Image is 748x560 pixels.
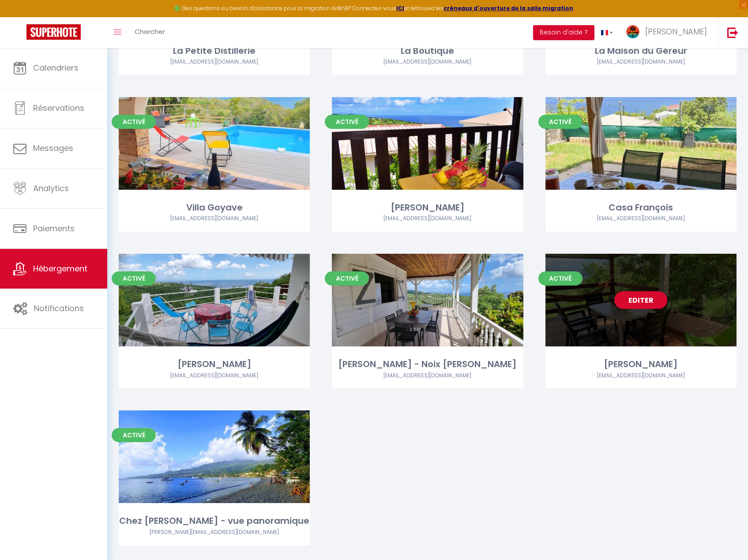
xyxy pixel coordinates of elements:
a: ICI [396,4,404,12]
span: Notifications [34,303,84,314]
div: [PERSON_NAME] [545,357,737,371]
a: ... [PERSON_NAME] [620,17,718,48]
div: Chez [PERSON_NAME] - vue panoramique [119,514,310,528]
div: Airbnb [119,528,310,537]
div: Casa François [545,201,737,214]
span: Réservations [33,102,84,113]
span: Activé [112,271,156,286]
div: Airbnb [545,214,737,223]
span: Activé [538,271,583,286]
div: La Maison du Géreur [545,44,737,58]
span: Chercher [135,27,165,36]
span: Activé [325,271,369,286]
div: Airbnb [119,372,310,380]
div: [PERSON_NAME] - Noix [PERSON_NAME] [332,357,523,371]
span: Analytics [33,183,69,194]
img: Super Booking [26,24,81,40]
span: Activé [112,428,156,442]
span: Hébergement [33,263,87,274]
div: Airbnb [545,58,737,66]
span: Messages [33,143,73,154]
div: Airbnb [119,58,310,66]
button: Besoin d'aide ? [533,25,594,40]
span: Activé [538,115,583,129]
span: Calendriers [33,62,79,73]
a: Editer [614,291,667,309]
a: créneaux d'ouverture de la salle migration [444,4,573,12]
div: [PERSON_NAME] [119,357,310,371]
div: Airbnb [332,58,523,66]
span: Paiements [33,223,75,234]
div: La Petite Distillerie [119,44,310,58]
img: logout [727,27,738,38]
div: [PERSON_NAME] [332,201,523,214]
div: Airbnb [332,214,523,223]
a: Chercher [128,17,172,48]
div: Airbnb [545,372,737,380]
img: ... [626,25,639,38]
span: Activé [112,115,156,129]
span: Activé [325,115,369,129]
div: Airbnb [119,214,310,223]
div: La Boutique [332,44,523,58]
button: Ouvrir le widget de chat LiveChat [7,4,34,30]
span: [PERSON_NAME] [645,26,707,37]
div: Villa Goyave [119,201,310,214]
div: Airbnb [332,372,523,380]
